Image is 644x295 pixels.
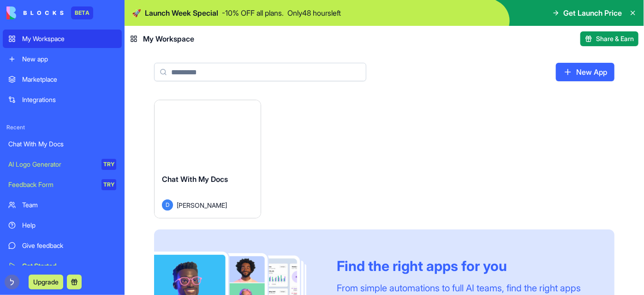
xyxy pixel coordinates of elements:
div: Integrations [22,95,116,104]
div: AI Logo Generator [8,160,95,169]
a: Marketplace [3,70,122,89]
span: Launch Week Special [145,7,218,18]
img: Profile image for Shelly [26,5,41,20]
span: Chat With My Docs [162,175,228,184]
button: Gif picker [29,254,36,261]
div: Chat With My Docs [8,139,116,149]
span: [PERSON_NAME] [177,200,227,210]
div: Shelly • 14m ago [15,98,63,103]
div: TRY [101,179,116,190]
span: Recent [3,124,122,131]
div: New app [22,54,116,64]
a: Chat With My DocsD[PERSON_NAME] [154,100,261,218]
div: Close [162,4,179,20]
button: Emoji picker [14,254,22,261]
p: - 10 % OFF all plans. [222,7,284,18]
a: New app [3,50,122,68]
div: Help [22,221,116,230]
button: Send a message… [158,250,173,265]
a: Help [3,216,122,235]
a: My Workspace [3,30,122,48]
a: Chat With My Docs [3,135,122,153]
textarea: Message… [8,235,177,250]
button: Upgrade [29,275,63,289]
p: Only 48 hours left [287,7,341,18]
div: Shelly says… [7,53,177,116]
div: Hey [PERSON_NAME] 👋Welcome to Blocks 🙌 I'm here if you have any questions!Shelly • 14m ago [7,53,151,96]
a: Integrations [3,90,122,109]
button: Home [144,4,162,21]
div: TRY [101,159,116,170]
div: Find the right apps for you [337,258,592,274]
button: Start recording [59,254,66,261]
a: Get Started [3,257,122,275]
button: Upload attachment [44,254,51,261]
img: ACg8ocJktworqVRGI55kON_V0uf2azkoVUXA5ep24QOOYxxAz_odvLVA=s96-c [5,275,19,289]
a: BETA [6,6,93,19]
div: Team [22,200,116,210]
div: Welcome to Blocks 🙌 I'm here if you have any questions! [15,72,144,90]
span: 🚀 [132,7,141,18]
span: D [162,199,173,211]
h1: Shelly [45,5,67,12]
button: Share & Earn [580,31,638,46]
a: Upgrade [29,277,63,286]
div: Hey [PERSON_NAME] 👋 [15,59,144,68]
span: My Workspace [143,33,194,44]
div: Get Started [22,261,116,271]
p: Active 3h ago [45,12,86,21]
img: logo [6,6,64,19]
a: New App [556,63,614,81]
div: Give feedback [22,241,116,250]
button: go back [6,4,24,21]
div: BETA [71,6,93,19]
a: AI Logo GeneratorTRY [3,155,122,174]
div: Feedback Form [8,180,95,189]
div: Marketplace [22,75,116,84]
span: Share & Earn [596,34,634,43]
a: Team [3,196,122,214]
div: My Workspace [22,34,116,43]
a: Give feedback [3,236,122,255]
a: Feedback FormTRY [3,175,122,194]
span: Get Launch Price [563,7,622,18]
